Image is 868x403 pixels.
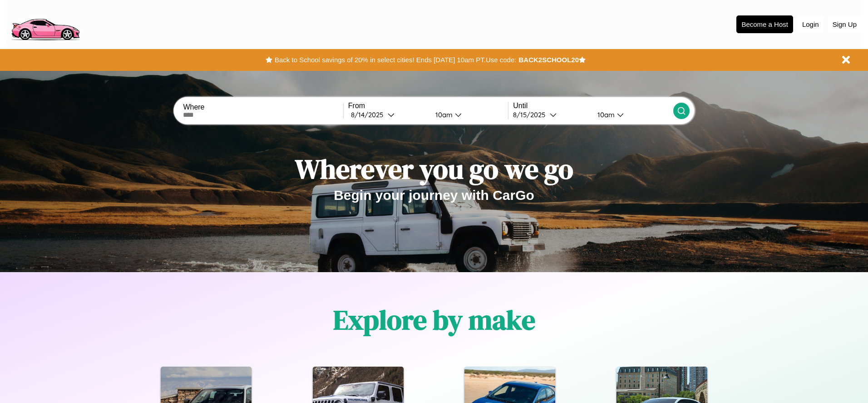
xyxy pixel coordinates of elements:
div: 10am [431,110,455,119]
button: 8/14/2025 [348,110,428,119]
h1: Explore by make [333,301,535,338]
label: From [348,102,508,110]
button: Back to School savings of 20% in select cities! Ends [DATE] 10am PT.Use code: [272,54,518,66]
div: 8 / 15 / 2025 [513,110,550,119]
img: logo [7,5,84,43]
button: 10am [590,110,673,119]
button: 10am [428,110,508,119]
label: Where [183,103,343,111]
button: Become a Host [736,15,793,33]
div: 10am [593,110,617,119]
b: BACK2SCHOOL20 [518,56,579,64]
div: 8 / 14 / 2025 [351,110,388,119]
button: Sign Up [828,16,861,33]
button: Login [798,16,824,33]
label: Until [513,102,673,110]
